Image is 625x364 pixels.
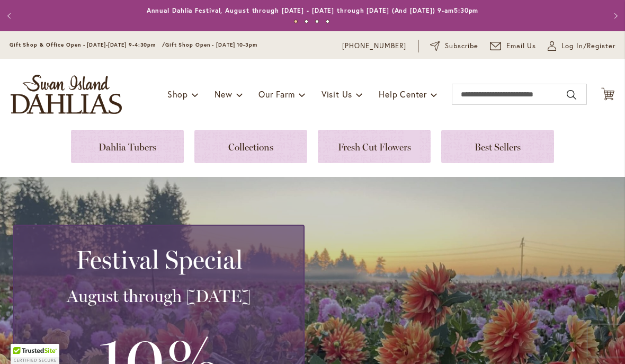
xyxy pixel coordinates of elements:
[167,88,188,100] span: Shop
[258,88,294,100] span: Our Farm
[430,41,478,51] a: Subscribe
[548,41,615,51] a: Log In/Register
[445,41,478,51] span: Subscribe
[322,88,352,100] span: Visit Us
[604,5,625,26] button: Next
[294,20,298,23] button: 1 of 4
[27,245,291,274] h2: Festival Special
[490,41,537,51] a: Email Us
[165,41,257,48] span: Gift Shop Open - [DATE] 10-3pm
[379,88,427,100] span: Help Center
[342,41,406,51] a: [PHONE_NUMBER]
[147,6,479,14] a: Annual Dahlia Festival, August through [DATE] - [DATE] through [DATE] (And [DATE]) 9-am5:30pm
[315,20,319,23] button: 3 of 4
[10,41,165,48] span: Gift Shop & Office Open - [DATE]-[DATE] 9-4:30pm /
[215,88,232,100] span: New
[561,41,615,51] span: Log In/Register
[11,75,122,114] a: store logo
[506,41,537,51] span: Email Us
[305,20,308,23] button: 2 of 4
[27,286,291,307] h3: August through [DATE]
[326,20,329,23] button: 4 of 4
